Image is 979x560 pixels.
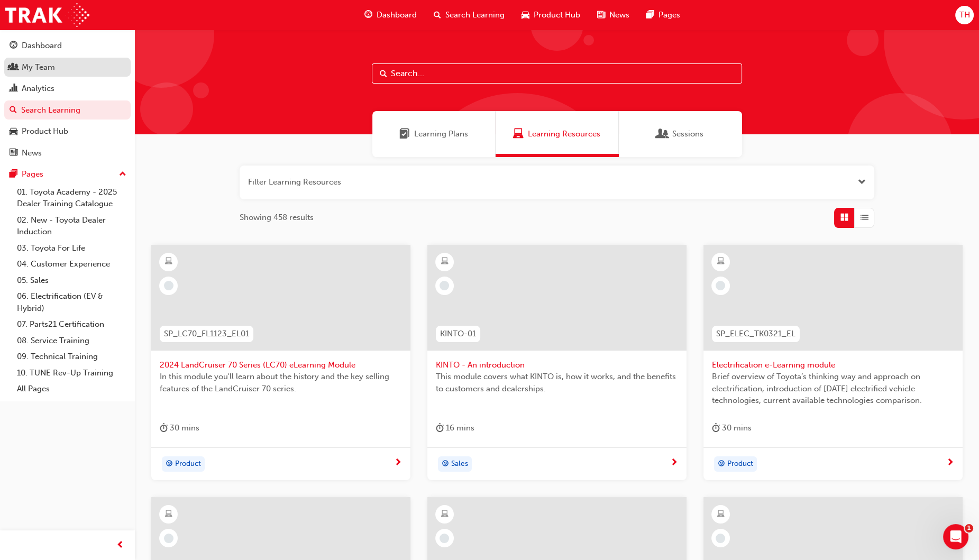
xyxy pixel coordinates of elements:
[377,9,417,21] span: Dashboard
[703,245,963,481] a: SP_ELEC_TK0321_ELElectrification e-Learning moduleBrief overview of Toyota’s thinking way and app...
[414,128,468,140] span: Learning Plans
[13,333,131,349] a: 08. Service Training
[946,458,954,468] span: next-icon
[619,111,742,157] a: SessionsSessions
[712,421,720,435] span: duration-icon
[528,128,600,140] span: Learning Resources
[4,122,131,141] a: Product Hub
[534,9,580,21] span: Product Hub
[165,508,172,521] span: learningResourceType_ELEARNING-icon
[589,4,638,26] a: news-iconNews
[13,272,131,289] a: 05. Sales
[965,524,973,533] span: 1
[451,458,468,470] span: Sales
[658,9,680,21] span: Pages
[716,534,725,543] span: learningRecordVerb_NONE-icon
[597,8,605,22] span: news-icon
[840,212,848,224] span: Grid
[425,4,513,26] a: search-iconSearch Learning
[399,128,410,140] span: Learning Plans
[441,255,448,269] span: learningResourceType_ELEARNING-icon
[394,458,402,468] span: next-icon
[5,3,89,27] img: Trak
[160,421,168,435] span: duration-icon
[175,458,201,470] span: Product
[119,168,126,181] span: up-icon
[164,534,173,543] span: learningRecordVerb_NONE-icon
[160,371,402,394] span: In this module you'll learn about the history and the key selling features of the LandCruiser 70 ...
[521,8,529,22] span: car-icon
[10,63,17,72] span: people-icon
[164,328,249,340] span: SP_LC70_FL1123_EL01
[164,281,173,290] span: learningRecordVerb_NONE-icon
[165,255,172,269] span: learningResourceType_ELEARNING-icon
[13,184,131,212] a: 01. Toyota Academy - 2025 Dealer Training Catalogue
[22,168,43,180] div: Pages
[13,212,131,240] a: 02. New - Toyota Dealer Induction
[716,328,795,340] span: SP_ELEC_TK0321_EL
[445,9,505,21] span: Search Learning
[22,147,42,159] div: News
[13,256,131,272] a: 04. Customer Experience
[440,281,449,290] span: learningRecordVerb_NONE-icon
[513,4,589,26] a: car-iconProduct Hub
[861,212,868,224] span: List
[943,524,968,549] iframe: Intercom live chat
[240,212,314,224] span: Showing 458 results
[609,9,629,21] span: News
[4,79,131,98] a: Analytics
[638,4,689,26] a: pages-iconPages
[10,41,17,51] span: guage-icon
[858,176,866,188] button: Open the filter
[151,245,410,481] a: SP_LC70_FL1123_EL012024 LandCruiser 70 Series (LC70) eLearning ModuleIn this module you'll learn ...
[427,245,687,481] a: KINTO-01KINTO - An introductionThis module covers what KINTO is, how it works, and the benefits t...
[356,4,425,26] a: guage-iconDashboard
[496,111,619,157] a: Learning ResourcesLearning Resources
[4,164,131,184] button: Pages
[10,84,17,94] span: chart-icon
[10,170,17,179] span: pages-icon
[22,40,62,52] div: Dashboard
[440,328,476,340] span: KINTO-01
[672,128,703,140] span: Sessions
[22,61,55,74] div: My Team
[955,6,974,24] button: TH
[13,348,131,365] a: 09. Technical Training
[13,316,131,333] a: 07. Parts21 Certification
[166,457,173,471] span: target-icon
[712,371,954,407] span: Brief overview of Toyota’s thinking way and approach on electrification, introduction of [DATE] e...
[10,106,17,115] span: search-icon
[718,457,725,471] span: target-icon
[13,381,131,397] a: All Pages
[959,9,969,21] span: TH
[4,34,131,164] button: DashboardMy TeamAnalyticsSearch LearningProduct HubNews
[160,421,199,435] div: 30 mins
[4,36,131,56] a: Dashboard
[13,365,131,381] a: 10. TUNE Rev-Up Training
[22,125,68,137] div: Product Hub
[436,359,678,371] span: KINTO - An introduction
[727,458,753,470] span: Product
[657,128,668,140] span: Sessions
[4,58,131,77] a: My Team
[436,421,444,435] span: duration-icon
[364,8,372,22] span: guage-icon
[434,8,441,22] span: search-icon
[513,128,524,140] span: Learning Resources
[10,149,17,158] span: news-icon
[372,63,742,84] input: Search...
[670,458,678,468] span: next-icon
[717,508,724,521] span: learningResourceType_ELEARNING-icon
[13,240,131,256] a: 03. Toyota For Life
[4,100,131,120] a: Search Learning
[160,359,402,371] span: 2024 LandCruiser 70 Series (LC70) eLearning Module
[646,8,654,22] span: pages-icon
[380,68,387,80] span: Search
[10,127,17,136] span: car-icon
[716,281,725,290] span: learningRecordVerb_NONE-icon
[13,288,131,316] a: 06. Electrification (EV & Hybrid)
[712,359,954,371] span: Electrification e-Learning module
